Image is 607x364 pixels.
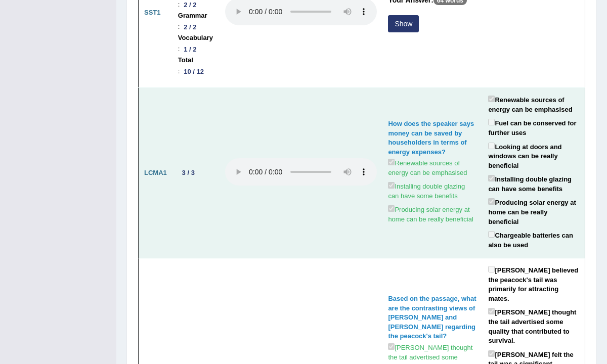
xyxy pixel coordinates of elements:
[488,231,495,238] input: Chargeable batteries can also be used
[178,32,214,55] li: :
[488,143,495,149] input: Looking at doors and windows can be really beneficial
[388,180,477,201] label: Installing double glazing can have some benefits
[178,10,214,32] li: :
[488,117,579,138] label: Fuel can be conserved for further uses
[180,22,200,32] div: 2 / 2
[388,159,395,165] input: Renewable sources of energy can be emphasised
[388,182,395,189] input: Installing double glazing can have some benefits
[488,308,495,314] input: [PERSON_NAME] thought the tail advertised some quality that contributed to survival.
[144,9,161,16] b: SST1
[178,55,214,77] li: :
[388,205,395,212] input: Producing solar energy at home can be really beneficial
[180,44,200,55] div: 1 / 2
[178,167,199,178] div: 3 / 3
[488,141,579,171] label: Looking at doors and windows can be really beneficial
[178,55,193,66] b: Total
[388,343,395,350] input: [PERSON_NAME] thought the tail advertised some quality that contributed to survival.
[178,10,207,21] b: Grammar
[488,94,579,114] label: Renewable sources of energy can be emphasised
[388,203,477,224] label: Producing solar energy at home can be really beneficial
[388,294,477,341] div: Based on the passage, what are the contrasting views of [PERSON_NAME] and [PERSON_NAME] regarding...
[180,66,207,77] div: 10 / 12
[488,264,579,303] label: [PERSON_NAME] believed the peacock's tail was primarily for attracting mates.
[488,173,579,194] label: Installing double glazing can have some benefits
[488,198,495,205] input: Producing solar energy at home can be really beneficial
[488,96,495,102] input: Renewable sources of energy can be emphasised
[488,175,495,181] input: Installing double glazing can have some benefits
[388,15,419,32] button: Show
[488,119,495,125] input: Fuel can be conserved for further uses
[388,119,477,157] div: How does the speaker says money can be saved by householders in terms of energy expenses?
[388,157,477,177] label: Renewable sources of energy can be emphasised
[488,266,495,272] input: [PERSON_NAME] believed the peacock's tail was primarily for attracting mates.
[488,196,579,226] label: Producing solar energy at home can be really beneficial
[488,229,579,250] label: Chargeable batteries can also be used
[178,32,213,43] b: Vocabulary
[144,169,167,176] b: LCMA1
[488,306,579,345] label: [PERSON_NAME] thought the tail advertised some quality that contributed to survival.
[488,350,495,357] input: [PERSON_NAME] felt the tail was a significant evolutionary disadvantage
